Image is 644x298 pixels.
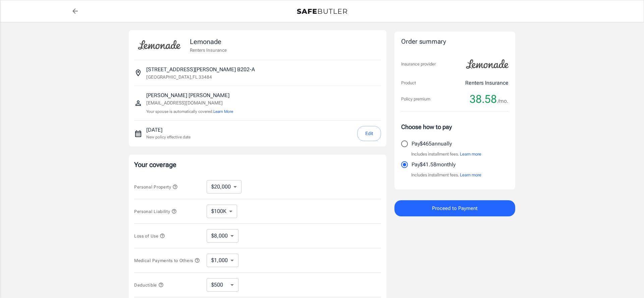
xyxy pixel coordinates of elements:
p: [STREET_ADDRESS][PERSON_NAME] B202-A [146,66,255,74]
p: [DATE] [146,126,191,134]
button: Personal Liability [134,207,177,215]
p: Choose how to pay [401,122,508,131]
button: Personal Property [134,183,178,191]
p: Insurance provider [401,61,436,68]
a: back to quotes [68,4,82,18]
span: Medical Payments to Others [134,258,200,263]
p: New policy effective date [146,134,191,140]
svg: Insured person [134,99,142,107]
button: Proceed to Payment [394,200,515,216]
p: Renters Insurance [190,47,227,53]
p: Your spouse is automatically covered. [146,109,233,115]
p: Pay $41.58 monthly [412,161,455,169]
span: /mo. [498,96,508,106]
p: Product [401,80,416,86]
button: Learn more [460,172,481,178]
button: Deductible [134,281,164,289]
p: Policy premium [401,96,430,102]
span: Personal Liability [134,209,177,214]
img: Lemonade [134,36,184,54]
p: [PERSON_NAME] [PERSON_NAME] [146,91,233,99]
span: Deductible [134,283,164,288]
button: Edit [357,126,381,141]
button: Learn More [213,109,233,115]
p: [GEOGRAPHIC_DATA] , FL 33484 [146,74,212,80]
span: Proceed to Payment [432,204,478,213]
p: Your coverage [134,160,381,169]
img: Back to quotes [297,9,347,14]
svg: Insured address [134,69,142,77]
svg: New policy start date [134,130,142,138]
span: Loss of Use [134,233,165,239]
span: Personal Property [134,184,178,189]
p: Includes installment fees. [411,151,481,158]
p: [EMAIL_ADDRESS][DOMAIN_NAME] [146,99,233,107]
button: Learn more [460,151,481,158]
button: Loss of Use [134,232,165,240]
p: Renters Insurance [465,79,508,87]
span: 38.58 [470,92,497,106]
p: Pay $465 annually [412,140,452,148]
img: Lemonade [462,55,513,74]
div: Order summary [401,37,508,47]
button: Medical Payments to Others [134,256,200,264]
p: Includes installment fees. [411,172,481,178]
p: Lemonade [190,37,227,47]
